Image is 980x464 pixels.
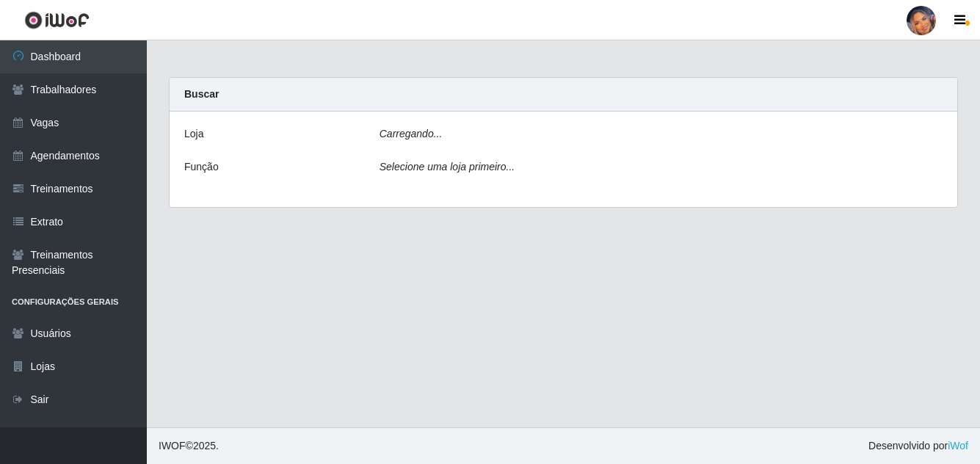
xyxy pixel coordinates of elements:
strong: Buscar [184,88,219,100]
a: iWof [948,440,968,452]
span: Desenvolvido por [868,438,968,454]
i: Selecione uma loja primeiro... [380,161,515,173]
label: Função [184,159,219,175]
img: CoreUI Logo [24,11,90,29]
span: IWOF [159,440,186,452]
label: Loja [184,126,203,142]
i: Carregando... [380,128,443,139]
span: © 2025 . [159,438,219,454]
